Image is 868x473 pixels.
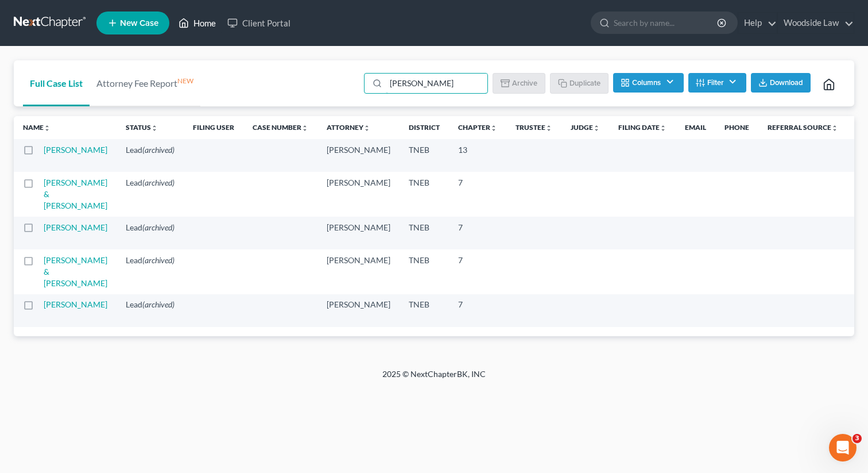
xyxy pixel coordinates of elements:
a: Help [738,13,777,33]
span: New Case [120,19,158,28]
i: unfold_more [363,125,370,132]
span: 3 [852,434,862,443]
i: unfold_more [593,125,600,132]
span: (archived) [142,178,175,187]
span: (archived) [142,222,175,232]
input: Search by name... [614,12,719,33]
td: 7 [449,249,506,294]
i: unfold_more [151,125,158,132]
th: Phone [715,116,758,139]
span: Download [770,78,803,87]
td: Lead [117,139,184,172]
i: unfold_more [44,125,51,132]
a: Woodside Law [778,13,854,33]
iframe: Intercom live chat [829,434,857,462]
a: Trusteeunfold_more [516,123,552,132]
td: Lead [117,172,184,216]
a: Filing Dateunfold_more [618,123,666,132]
th: Filing User [184,116,243,139]
sup: NEW [177,76,193,85]
td: TNEB [400,294,449,327]
span: (archived) [142,255,175,265]
a: Judgeunfold_more [571,123,600,132]
a: [PERSON_NAME] [44,299,107,309]
td: [PERSON_NAME] [317,139,400,172]
td: Lead [117,249,184,294]
th: Email [676,116,715,139]
a: Client Portal [222,13,296,33]
button: Columns [613,73,683,93]
a: [PERSON_NAME] & [PERSON_NAME] [44,178,107,210]
i: unfold_more [490,125,497,132]
a: Case Numberunfold_more [253,123,308,132]
td: Lead [117,294,184,327]
td: [PERSON_NAME] [317,172,400,216]
a: [PERSON_NAME] & [PERSON_NAME] [44,255,107,288]
td: 7 [449,217,506,249]
td: TNEB [400,249,449,294]
a: Home [173,13,222,33]
a: Attorneyunfold_more [327,123,370,132]
td: [PERSON_NAME] [317,294,400,327]
td: 7 [449,294,506,327]
th: District [400,116,449,139]
td: TNEB [400,172,449,216]
span: (archived) [142,299,175,309]
a: Nameunfold_more [23,123,51,132]
td: 13 [449,139,506,172]
td: TNEB [400,139,449,172]
i: unfold_more [660,125,666,132]
a: [PERSON_NAME] [44,145,107,155]
td: TNEB [400,217,449,249]
td: Lead [117,217,184,249]
input: Search by name... [386,74,487,93]
a: [PERSON_NAME] [44,222,107,232]
button: Filter [688,73,746,93]
a: Attorney Fee ReportNEW [90,60,200,106]
td: 7 [449,172,506,216]
i: unfold_more [831,125,838,132]
a: Statusunfold_more [126,123,158,132]
i: unfold_more [301,125,308,132]
button: Download [751,73,811,93]
span: (archived) [142,145,175,155]
td: [PERSON_NAME] [317,217,400,249]
div: 2025 © NextChapterBK, INC [107,368,761,389]
a: Referral Sourceunfold_more [768,123,838,132]
a: Chapterunfold_more [458,123,497,132]
a: Full Case List [23,60,90,106]
td: [PERSON_NAME] [317,249,400,294]
i: unfold_more [545,125,552,132]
